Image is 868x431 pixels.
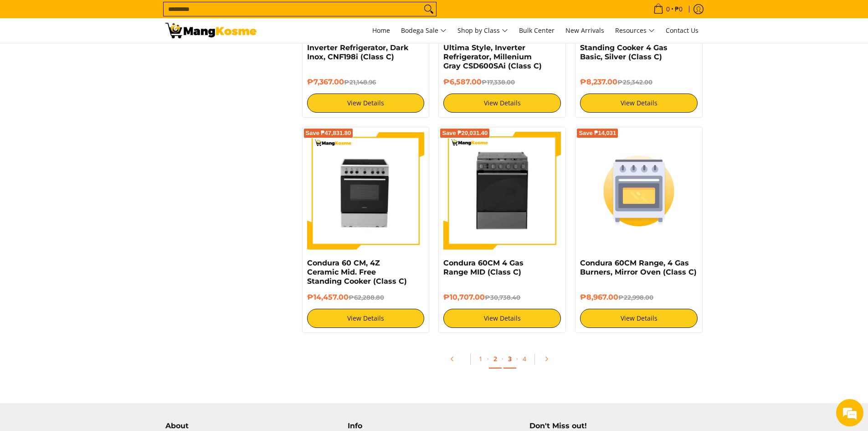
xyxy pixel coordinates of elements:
[165,23,257,38] img: Class C Home &amp; Business Appliances: Up to 70% Off l Mang Kosme | Page 2
[307,132,425,249] img: Condura 60 CM, 4Z Ceramic Mid. Free Standing Cooker (Class C)
[396,18,451,43] a: Bodega Sale
[502,354,503,363] span: ·
[580,309,698,328] a: View Details
[580,259,697,276] a: Condura 60CM Range, 4 Gas Burners, Mirror Oven (Class C)
[579,130,616,136] span: Save ₱14,031
[307,309,425,328] a: View Details
[443,309,561,328] a: View Details
[651,4,685,14] span: •
[149,5,171,26] div: Minimize live chat window
[372,26,390,35] span: Home
[443,34,542,70] a: Condura 6.7 Cu Ft. Ultima Style, Inverter Refrigerator, Millenium Gray CSD600SAi (Class C)
[368,18,395,43] a: Home
[421,2,436,16] button: Search
[47,51,153,63] div: Chat with us now
[298,347,708,376] ul: Pagination
[442,130,488,136] span: Save ₱20,031.40
[474,350,487,368] a: 1
[307,293,425,302] h6: ₱14,457.00
[487,354,489,363] span: ·
[514,18,559,43] a: Bulk Center
[307,78,425,87] h6: ₱7,367.00
[348,421,521,431] h4: Info
[5,249,174,281] textarea: Type your message and hit 'Enter'
[565,26,604,35] span: New Arrivals
[529,421,703,431] h4: Don't Miss out!
[489,350,502,369] a: 2
[349,294,384,301] del: ₱62,288.80
[673,6,684,12] span: ₱0
[443,259,524,276] a: Condura 60CM 4 Gas Range MID (Class C)
[457,25,508,36] span: Shop by Class
[443,93,561,113] a: View Details
[503,350,516,369] a: 3
[666,26,699,35] span: Contact Us
[561,18,609,43] a: New Arrivals
[580,147,698,235] img: Condura 60CM Range, 4 Gas Burners, Mirror Oven (Class C)
[665,6,671,12] span: 0
[580,93,698,113] a: View Details
[443,78,561,87] h6: ₱6,587.00
[266,18,703,43] nav: Main Menu
[165,421,339,431] h4: About
[344,78,376,86] del: ₱21,148.96
[615,25,655,36] span: Resources
[580,34,668,61] a: Condura 60 CM Free Standing Cooker 4 Gas Basic, Silver (Class C)
[453,18,513,43] a: Shop by Class
[519,26,555,35] span: Bulk Center
[485,294,520,301] del: ₱30,738.40
[617,78,652,86] del: ₱25,342.00
[307,34,414,61] a: Condura 6.4 Cu. Ft. No Frost Inverter Refrigerator, Dark Inox, CNF198i (Class C)
[53,115,126,207] span: We're online!
[443,133,561,248] img: Condura 60CM 4 Gas Range MID (Class C)
[518,350,531,368] a: 4
[611,18,659,43] a: Resources
[482,78,515,86] del: ₱17,338.00
[580,293,698,302] h6: ₱8,967.00
[307,259,407,286] a: Condura 60 CM, 4Z Ceramic Mid. Free Standing Cooker (Class C)
[401,25,447,36] span: Bodega Sale
[306,130,351,136] span: Save ₱47,831.80
[618,294,653,301] del: ₱22,998.00
[661,18,703,43] a: Contact Us
[580,78,698,87] h6: ₱8,237.00
[443,293,561,302] h6: ₱10,707.00
[516,354,518,363] span: ·
[307,93,425,113] a: View Details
